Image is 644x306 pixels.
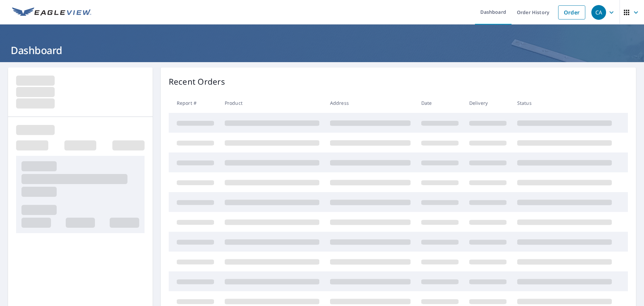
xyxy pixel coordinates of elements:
[416,93,464,113] th: Date
[169,76,225,88] p: Recent Orders
[12,7,91,17] img: EV Logo
[8,43,636,57] h1: Dashboard
[512,93,617,113] th: Status
[169,93,219,113] th: Report #
[591,5,606,20] div: CA
[219,93,325,113] th: Product
[464,93,512,113] th: Delivery
[558,5,585,19] a: Order
[325,93,416,113] th: Address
